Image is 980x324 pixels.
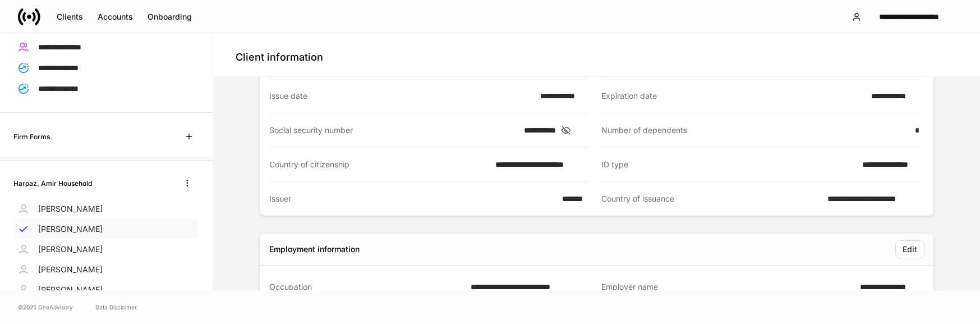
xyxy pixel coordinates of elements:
div: Edit [903,245,917,253]
p: [PERSON_NAME] [38,284,103,295]
div: Expiration date [601,90,864,102]
h6: Firm Forms [13,131,50,142]
a: [PERSON_NAME] [13,219,199,239]
div: Accounts [98,13,133,21]
div: Employer name [601,281,854,293]
a: Data Disclaimer [95,303,137,312]
span: © 2025 OneAdvisory [18,303,73,312]
div: Issue date [269,90,534,102]
button: Accounts [90,8,140,26]
button: Onboarding [140,8,199,26]
div: Occupation [269,281,464,293]
button: Edit [895,240,924,258]
div: Clients [57,13,83,21]
div: Employment information [269,244,360,255]
a: [PERSON_NAME] [13,199,199,219]
div: Country of issuance [601,193,821,204]
p: [PERSON_NAME] [38,223,103,235]
a: [PERSON_NAME] [13,280,199,300]
h4: Client information [236,51,323,64]
div: Country of citizenship [269,159,489,170]
p: [PERSON_NAME] [38,203,103,215]
p: [PERSON_NAME] [38,244,103,255]
a: [PERSON_NAME] [13,259,199,280]
a: [PERSON_NAME] [13,239,199,259]
div: Number of dependents [601,125,908,136]
button: Clients [49,8,90,26]
h6: Harpaz. Amir Household [13,178,92,189]
p: [PERSON_NAME] [38,264,103,275]
div: Issuer [269,193,556,204]
div: Onboarding [148,13,192,21]
div: ID type [601,159,856,170]
div: Social security number [269,125,518,136]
